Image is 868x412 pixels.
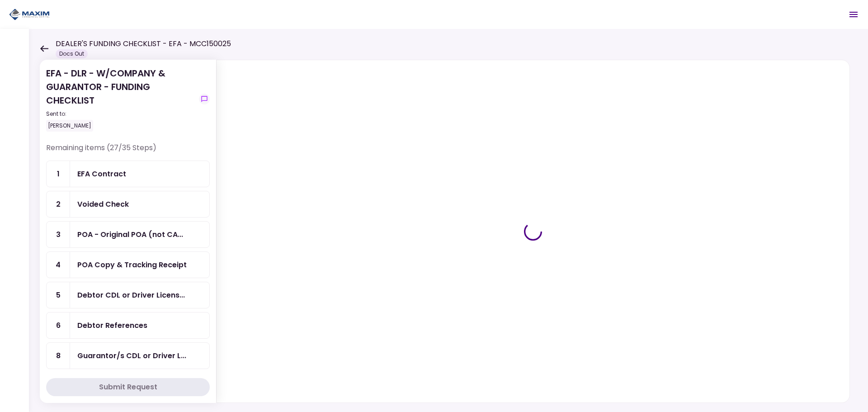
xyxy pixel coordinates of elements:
[47,282,70,308] div: 5
[46,342,210,369] a: 8Guarantor/s CDL or Driver License
[9,8,50,21] img: Partner icon
[47,222,70,247] div: 3
[46,161,210,187] a: 1EFA Contract
[77,350,186,361] div: Guarantor/s CDL or Driver License
[46,110,195,118] div: Sent to:
[46,378,210,396] button: Submit Request
[77,320,147,331] div: Debtor References
[46,120,93,132] div: [PERSON_NAME]
[47,161,70,187] div: 1
[77,199,129,210] div: Voided Check
[47,343,70,369] div: 8
[46,191,210,218] a: 2Voided Check
[46,282,210,308] a: 5Debtor CDL or Driver License
[46,66,195,132] div: EFA - DLR - W/COMPANY & GUARANTOR - FUNDING CHECKLIST
[47,313,70,338] div: 6
[77,289,185,301] div: Debtor CDL or Driver License
[99,382,157,393] div: Submit Request
[47,191,70,217] div: 2
[47,252,70,278] div: 4
[199,94,210,104] button: show-messages
[77,229,183,240] div: POA - Original POA (not CA or GA)
[843,4,864,25] button: Open menu
[56,38,231,49] h1: DEALER'S FUNDING CHECKLIST - EFA - MCC150025
[56,49,88,58] div: Docs Out
[77,168,126,180] div: EFA Contract
[46,312,210,339] a: 6Debtor References
[46,142,210,161] div: Remaining items (27/35 Steps)
[46,221,210,248] a: 3POA - Original POA (not CA or GA)
[46,251,210,278] a: 4POA Copy & Tracking Receipt
[77,259,187,270] div: POA Copy & Tracking Receipt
